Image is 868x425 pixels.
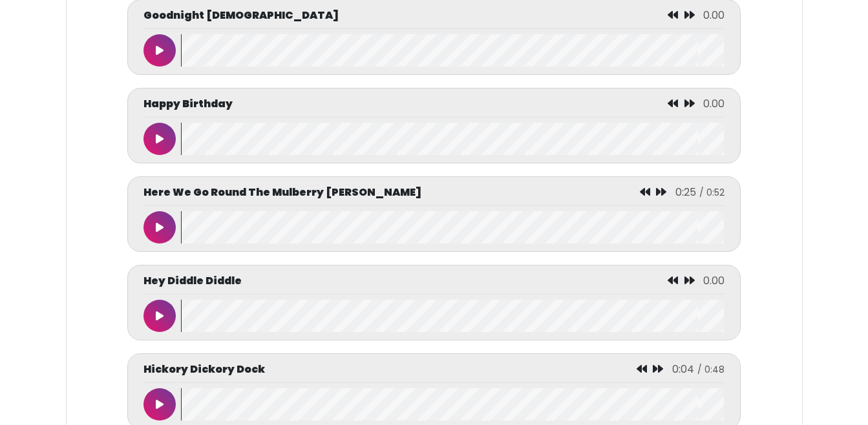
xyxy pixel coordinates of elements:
[699,186,725,199] span: / 0:52
[143,96,233,112] p: Happy Birthday
[703,8,725,23] span: 0.00
[143,273,242,289] p: Hey Diddle Diddle
[703,96,725,111] span: 0.00
[697,363,725,376] span: / 0:48
[143,8,339,23] p: Goodnight [DEMOGRAPHIC_DATA]
[143,362,265,377] p: Hickory Dickory Dock
[143,185,421,200] p: Here We Go Round The Mulberry [PERSON_NAME]
[703,273,725,288] span: 0.00
[675,185,696,200] span: 0:25
[672,362,694,377] span: 0:04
